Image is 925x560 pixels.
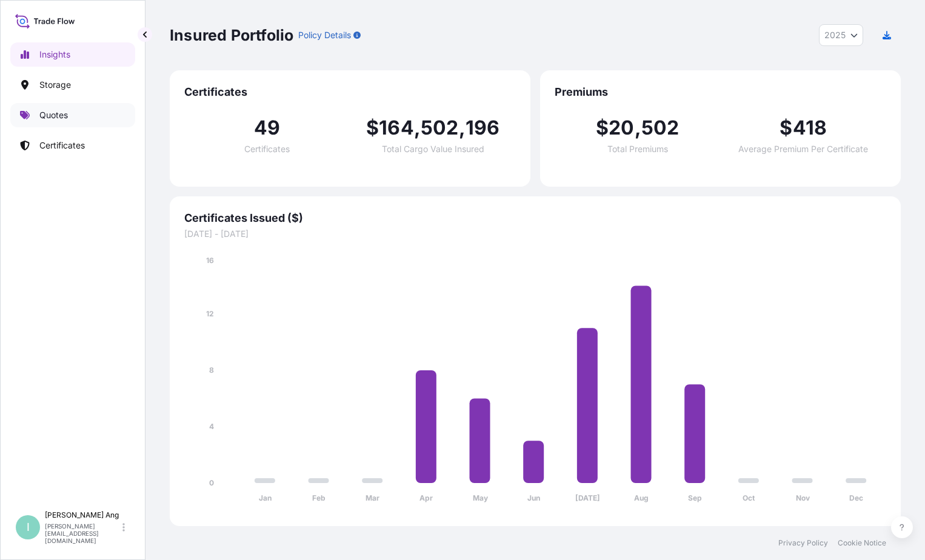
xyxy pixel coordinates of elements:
span: , [459,118,466,138]
tspan: Feb [312,493,326,502]
p: Policy Details [298,29,351,41]
tspan: Nov [796,493,810,502]
p: Quotes [39,109,68,121]
tspan: 12 [206,309,214,318]
tspan: Mar [366,493,379,502]
p: Insured Portfolio [170,25,293,45]
span: $ [780,118,792,138]
a: Certificates [10,133,135,158]
tspan: 16 [206,256,214,265]
p: Insights [39,48,70,61]
span: Average Premium Per Certificate [738,145,868,153]
span: Total Cargo Value Insured [382,145,484,153]
tspan: [DATE] [575,493,600,502]
tspan: Dec [849,493,863,502]
a: Quotes [10,103,135,127]
span: 49 [254,118,280,138]
tspan: 8 [209,365,214,375]
span: Certificates [244,145,290,153]
a: Cookie Notice [838,538,886,548]
tspan: Oct [743,493,755,502]
span: $ [366,118,379,138]
tspan: Apr [419,493,433,502]
span: 502 [641,118,680,138]
p: [PERSON_NAME] Ang [45,510,120,520]
tspan: Jan [259,493,272,502]
button: Year Selector [819,24,863,46]
span: Total Premiums [607,145,668,153]
a: Storage [10,73,135,97]
a: Insights [10,42,135,67]
tspan: Sep [688,493,702,502]
tspan: May [473,493,489,502]
span: 2025 [824,29,846,41]
span: , [635,118,641,138]
a: Privacy Policy [778,538,828,548]
tspan: 0 [209,478,214,487]
tspan: 4 [209,422,214,431]
span: [DATE] - [DATE] [184,228,886,240]
tspan: Jun [527,493,540,502]
p: Certificates [39,139,85,152]
span: Premiums [555,85,886,99]
p: [PERSON_NAME][EMAIL_ADDRESS][DOMAIN_NAME] [45,522,120,544]
p: Storage [39,79,71,91]
span: Certificates Issued ($) [184,211,886,225]
span: 20 [609,118,634,138]
span: 164 [379,118,414,138]
span: 196 [466,118,500,138]
span: 418 [793,118,827,138]
span: Certificates [184,85,516,99]
span: , [414,118,421,138]
span: $ [596,118,609,138]
span: I [27,521,30,533]
span: 502 [421,118,459,138]
tspan: Aug [634,493,649,502]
